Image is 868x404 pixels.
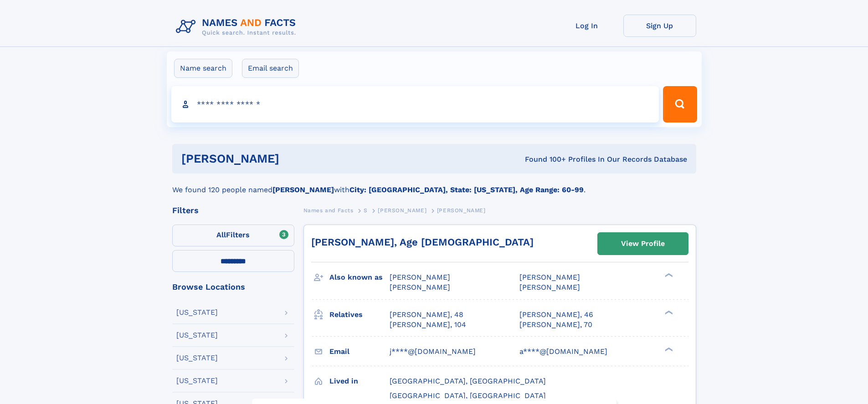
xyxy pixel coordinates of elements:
[176,332,218,339] div: [US_STATE]
[172,225,294,246] label: Filters
[329,373,390,389] h3: Lived in
[598,233,688,255] a: View Profile
[519,320,592,330] a: [PERSON_NAME], 70
[621,233,665,254] div: View Profile
[663,272,673,278] div: ❯
[172,15,303,39] img: Logo Names and Facts
[378,205,426,216] a: [PERSON_NAME]
[216,230,226,239] span: All
[519,310,593,320] a: [PERSON_NAME], 46
[176,377,218,384] div: [US_STATE]
[390,273,450,281] span: [PERSON_NAME]
[329,307,390,322] h3: Relatives
[519,283,580,291] span: [PERSON_NAME]
[349,185,584,194] b: City: [GEOGRAPHIC_DATA], State: [US_STATE], Age Range: 60-99
[390,377,546,385] span: [GEOGRAPHIC_DATA], [GEOGRAPHIC_DATA]
[181,153,402,164] h1: [PERSON_NAME]
[329,270,390,285] h3: Also known as
[174,59,232,78] label: Name search
[172,174,696,195] div: We found 120 people named with .
[390,320,466,330] a: [PERSON_NAME], 104
[390,391,546,400] span: [GEOGRAPHIC_DATA], [GEOGRAPHIC_DATA]
[663,346,673,352] div: ❯
[663,86,697,123] button: Search Button
[663,309,673,315] div: ❯
[519,273,580,281] span: [PERSON_NAME]
[176,309,218,316] div: [US_STATE]
[329,344,390,359] h3: Email
[272,185,334,194] b: [PERSON_NAME]
[437,207,486,214] span: [PERSON_NAME]
[171,86,659,123] input: search input
[242,59,299,78] label: Email search
[390,283,450,291] span: [PERSON_NAME]
[172,283,294,291] div: Browse Locations
[364,205,368,216] a: S
[172,206,294,215] div: Filters
[311,236,534,248] a: [PERSON_NAME], Age [DEMOGRAPHIC_DATA]
[623,15,696,37] a: Sign Up
[402,154,687,164] div: Found 100+ Profiles In Our Records Database
[378,207,426,214] span: [PERSON_NAME]
[390,310,463,320] a: [PERSON_NAME], 48
[303,205,354,216] a: Names and Facts
[364,207,368,214] span: S
[550,15,623,37] a: Log In
[176,354,218,362] div: [US_STATE]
